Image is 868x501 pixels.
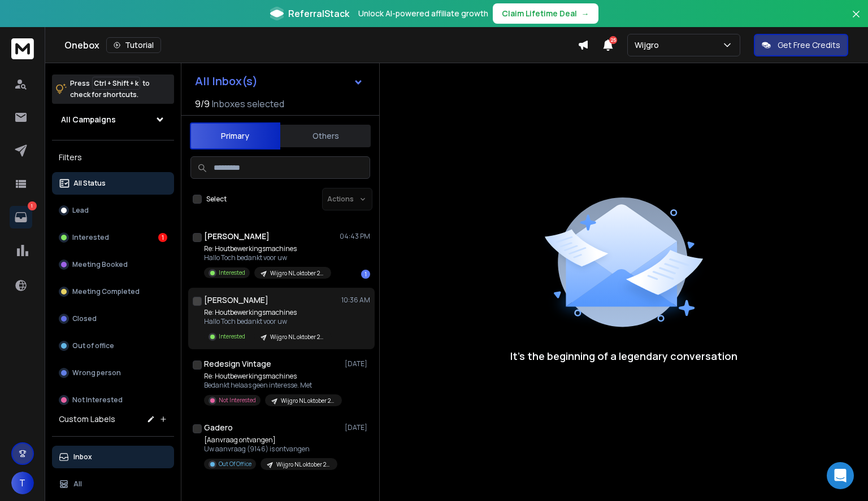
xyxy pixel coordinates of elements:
p: All [73,480,82,489]
button: All Status [52,172,174,195]
p: Interested [219,269,245,277]
h1: [PERSON_NAME] [204,295,268,306]
button: Lead [52,199,174,222]
button: Tutorial [106,37,161,53]
p: Wijgro [635,39,663,51]
p: [Aanvraag ontvangen] [204,436,337,445]
span: 9 / 9 [195,97,210,111]
button: Wrong person [52,362,174,384]
button: Inbox [52,446,174,468]
p: Re: Houtbewerkingsmachines [204,372,340,381]
button: Meeting Booked [52,253,174,276]
p: [DATE] [345,423,370,432]
h1: Gadero [204,422,233,433]
label: Select [206,195,227,204]
p: Get Free Credits [778,39,840,51]
span: → [581,8,589,19]
h1: All Inbox(s) [195,76,258,87]
div: 1 [361,270,370,279]
h1: [PERSON_NAME] [204,231,270,242]
button: T [11,472,34,494]
p: Wijgro NL oktober 2025 [276,460,331,469]
p: Re: Houtbewerkingsmachines [204,244,331,253]
h3: Inboxes selected [212,97,284,111]
p: Closed [72,314,97,323]
p: Re: Houtbewerkingsmachines [204,308,331,317]
p: Hallo Toch bedankt voor uw [204,317,331,326]
button: Closed [52,307,174,330]
div: Open Intercom Messenger [827,462,854,489]
a: 1 [10,206,32,228]
p: Out of office [72,341,114,350]
button: Claim Lifetime Deal→ [493,3,598,24]
p: Lead [72,206,89,215]
p: It’s the beginning of a legendary conversation [510,348,737,364]
span: Ctrl + Shift + k [92,77,140,90]
button: Out of office [52,335,174,357]
p: Wijgro NL oktober 2025 [270,333,324,341]
h3: Filters [52,150,174,165]
p: Uw aanvraag (9146) is ontvangen [204,445,337,454]
p: Meeting Booked [72,260,128,269]
button: Close banner [849,7,863,34]
button: All Inbox(s) [186,70,372,93]
p: 1 [28,201,37,210]
p: Interested [219,332,245,341]
button: Interested1 [52,226,174,249]
button: Meeting Completed [52,280,174,303]
div: Onebox [64,37,578,53]
p: All Status [73,179,106,188]
button: All [52,473,174,495]
p: Not Interested [219,396,256,405]
p: [DATE] [345,359,370,368]
button: Primary [190,122,280,150]
p: Press to check for shortcuts. [70,78,150,100]
p: Interested [72,233,109,242]
button: Not Interested [52,389,174,411]
p: Wijgro NL oktober 2025 [270,269,324,278]
p: Wrong person [72,368,121,377]
p: 10:36 AM [341,296,370,305]
p: Not Interested [72,395,123,405]
p: Wijgro NL oktober 2025 [281,397,335,405]
p: Out Of Office [219,460,251,468]
p: Bedankt helaas geen interesse. Met [204,381,340,390]
h3: Custom Labels [59,414,115,425]
button: All Campaigns [52,108,174,131]
p: Inbox [73,452,92,462]
button: Others [280,124,371,148]
p: Hallo Toch bedankt voor uw [204,253,331,262]
p: Unlock AI-powered affiliate growth [358,8,488,19]
span: 25 [609,36,617,44]
p: Meeting Completed [72,287,140,296]
h1: Redesign Vintage [204,358,271,370]
h1: All Campaigns [61,114,116,125]
span: ReferralStack [288,7,349,20]
button: Get Free Credits [754,34,848,56]
div: 1 [158,233,167,242]
p: 04:43 PM [340,232,370,241]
